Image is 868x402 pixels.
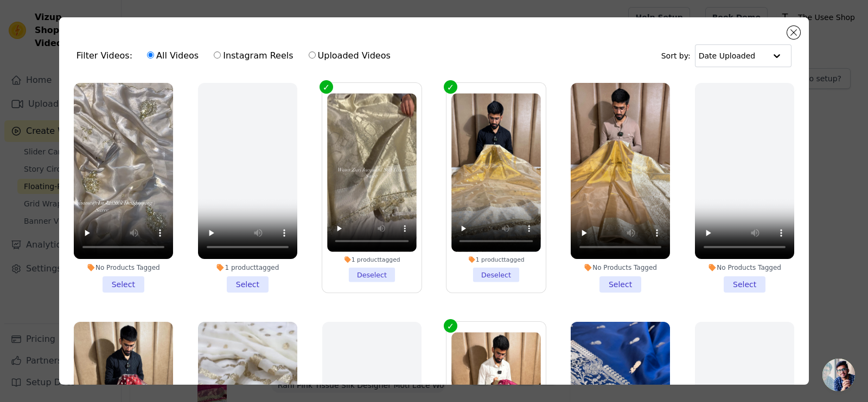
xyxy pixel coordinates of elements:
[571,263,670,272] div: No Products Tagged
[308,49,391,63] label: Uploaded Videos
[787,26,800,39] button: Close modal
[213,49,293,63] label: Instagram Reels
[451,256,541,263] div: 1 product tagged
[822,359,855,391] div: Open chat
[76,43,397,68] div: Filter Videos:
[198,263,297,272] div: 1 product tagged
[327,256,417,263] div: 1 product tagged
[74,263,173,272] div: No Products Tagged
[695,263,794,272] div: No Products Tagged
[146,49,199,63] label: All Videos
[661,44,792,67] div: Sort by:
